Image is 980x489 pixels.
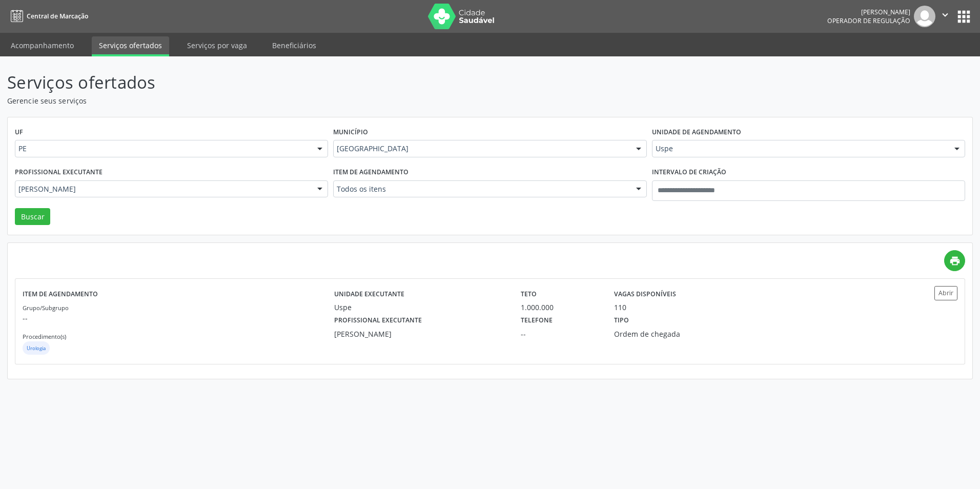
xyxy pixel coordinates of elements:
[337,144,625,154] span: [GEOGRAPHIC_DATA]
[652,125,741,140] label: Unidade de agendamento
[914,6,935,27] img: img
[15,208,50,226] button: Buscar
[333,165,409,180] label: Item de agendamento
[521,286,537,302] label: Teto
[656,144,944,154] span: Uspe
[27,345,46,352] small: Urologia
[7,8,88,25] a: Central de Marcação
[940,9,951,21] i: 
[18,144,307,154] span: PE
[521,329,600,339] div: --
[15,165,103,180] label: Profissional executante
[935,6,955,27] button: 
[23,304,69,312] small: Grupo/Subgrupo
[934,286,957,300] button: Abrir
[949,255,961,267] i: print
[614,313,629,329] label: Tipo
[18,184,307,194] span: [PERSON_NAME]
[27,12,88,21] span: Central de Marcação
[265,36,323,54] a: Beneficiários
[337,184,625,194] span: Todos os itens
[827,8,910,16] div: [PERSON_NAME]
[334,286,404,302] label: Unidade executante
[7,70,683,95] p: Serviços ofertados
[827,16,910,25] span: Operador de regulação
[92,36,169,56] a: Serviços ofertados
[955,8,973,26] button: apps
[614,302,626,313] div: 110
[614,286,676,302] label: Vagas disponíveis
[15,125,23,140] label: UF
[23,286,98,302] label: Item de agendamento
[614,329,740,339] div: Ordem de chegada
[521,313,553,329] label: Telefone
[334,313,422,329] label: Profissional executante
[333,125,368,140] label: Município
[334,302,506,313] div: Uspe
[180,36,254,54] a: Serviços por vaga
[334,329,506,339] div: [PERSON_NAME]
[521,302,600,313] div: 1.000.000
[944,250,965,271] a: print
[652,165,726,180] label: Intervalo de criação
[23,333,66,340] small: Procedimento(s)
[7,95,683,106] p: Gerencie seus serviços
[23,313,334,323] p: --
[4,36,81,54] a: Acompanhamento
